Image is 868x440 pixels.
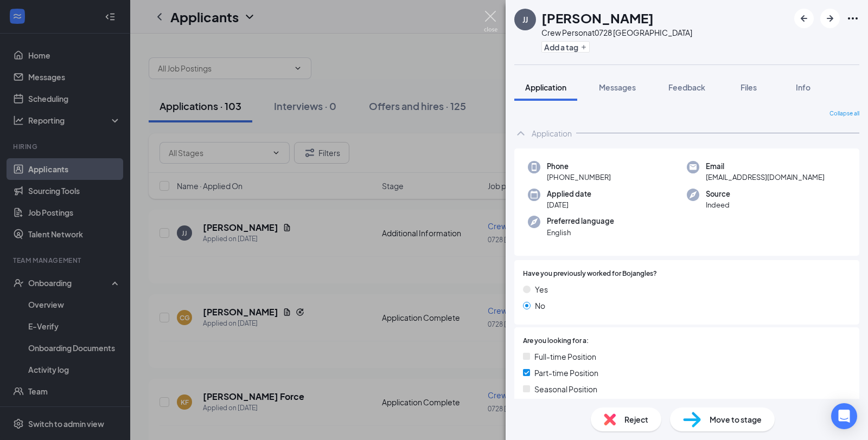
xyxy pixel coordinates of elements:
span: Phone [547,161,611,172]
span: Feedback [668,82,705,92]
span: Application [525,82,566,92]
svg: ArrowRight [824,12,837,25]
span: Have you previously worked for Bojangles? [523,269,657,279]
span: English [547,227,614,238]
svg: ArrowLeftNew [797,12,810,25]
span: Source [706,189,730,199]
svg: Plus [580,44,587,50]
span: Info [796,82,810,92]
span: [EMAIL_ADDRESS][DOMAIN_NAME] [706,172,825,183]
span: Applied date [547,189,591,199]
button: ArrowRight [820,9,840,28]
span: Files [741,82,757,92]
span: Part-time Position [534,367,598,379]
span: Reject [624,413,648,425]
div: Open Intercom Messenger [831,403,857,429]
svg: ChevronUp [514,127,527,140]
span: Yes [535,283,548,295]
span: Indeed [706,199,730,210]
span: No [535,300,545,312]
svg: Ellipses [846,12,859,25]
button: ArrowLeftNew [794,9,814,28]
span: Preferred language [547,216,614,227]
div: Application [532,128,572,139]
span: Seasonal Position [534,383,597,395]
span: Move to stage [710,413,762,425]
span: Full-time Position [534,351,596,363]
span: [PHONE_NUMBER] [547,172,611,183]
span: Are you looking for a: [523,336,589,346]
div: Crew Person at 0728 [GEOGRAPHIC_DATA] [541,27,692,38]
div: JJ [522,14,528,25]
h1: [PERSON_NAME] [541,9,654,27]
span: Collapse all [829,109,859,118]
button: PlusAdd a tag [541,41,590,53]
span: Messages [599,82,636,92]
span: [DATE] [547,199,591,210]
span: Email [706,161,825,172]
